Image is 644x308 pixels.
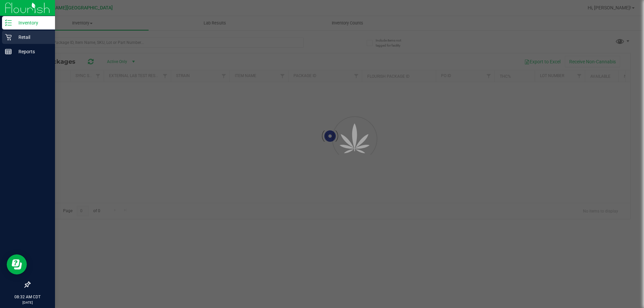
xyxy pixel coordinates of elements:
inline-svg: Reports [5,48,12,55]
p: Inventory [12,19,52,27]
iframe: Resource center [7,254,27,274]
p: Reports [12,48,52,56]
inline-svg: Inventory [5,19,12,26]
p: Retail [12,33,52,41]
p: [DATE] [3,300,52,305]
inline-svg: Retail [5,34,12,41]
p: 08:32 AM CDT [3,294,52,300]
